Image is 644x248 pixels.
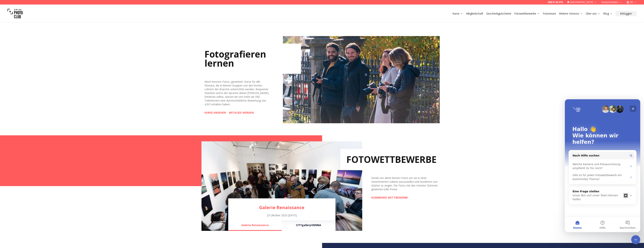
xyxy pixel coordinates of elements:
a: Fotowettbewerbe [514,12,540,15]
a: Mitgliedschaft [466,12,483,15]
iframe: Intercom live chat [631,235,640,244]
div: Mach bessere Fotos, garantiert. Kurse für alle Niveaus, die in kleinen Gruppen von den besten Leh... [204,80,271,106]
button: Mitgliedschaft [465,11,485,16]
a: MITGLIED WERDEN [229,111,254,115]
a: Über uns [586,12,600,15]
a: Galerie Renaissance [228,204,335,210]
img: Learn Photography [201,141,362,231]
h2: FOTOWETTBEWERBE [340,149,443,170]
button: Blog [602,11,614,16]
a: KOMMENDE WETTBEWERBE [371,196,408,199]
img: Swiss photo club [8,6,23,21]
a: Weitere Services [559,12,583,15]
h2: Fotografieren lernen [204,44,301,74]
a: Geschenkgutscheine [486,12,511,15]
iframe: Intercom live chat [565,99,640,232]
a: 058 51 00 270 [548,1,563,4]
a: Kurse [453,12,463,15]
div: 23 Oktober 2025 - [DATE] [228,213,335,217]
a: Fotoreisen [543,12,556,15]
button: Einloggen [616,11,636,16]
button: Fotoreisen [541,11,557,16]
button: Geschenkgutscheine [485,11,513,16]
button: Weitere Services [557,11,584,16]
a: KURSE ANSEHEN [204,111,226,115]
button: Fotowettbewerbe [513,11,541,16]
button: Über uns [584,11,602,16]
a: Blog [603,12,613,15]
button: Kurse [451,11,465,16]
img: Learn Photography [283,36,440,123]
div: Sende uns deine besten Fotos um sie in einer renommierten Galerie auszustellen und hunderten von ... [371,176,443,191]
button: Galerie Renaissance [228,220,282,231]
button: CITYgalleryVIENNA [282,220,335,231]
